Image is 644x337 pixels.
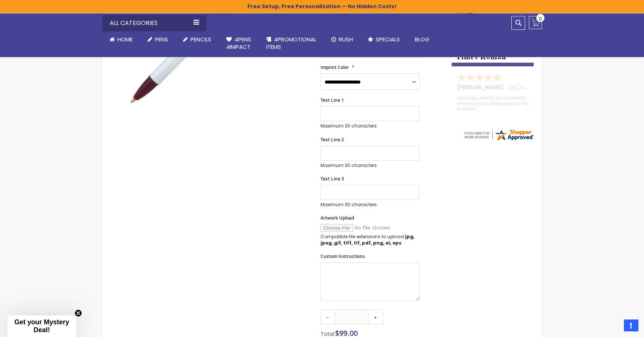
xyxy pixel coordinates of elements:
span: Pencils [190,35,211,43]
a: - [321,310,335,325]
span: Custom Instructions [321,253,365,259]
a: Home [102,31,140,48]
span: 4Pens 4impact [226,35,251,51]
span: Text Line 2 [321,136,344,143]
a: 4Pens4impact [219,31,259,56]
p: Maximum 30 characters [321,163,420,168]
span: Specials [376,35,400,43]
a: 0 [529,16,542,29]
div: All Categories [102,15,206,31]
p: Maximum 30 characters [321,123,420,129]
span: Text Line 1 [321,97,344,103]
span: Blog [415,35,429,43]
button: Close teaser [75,309,82,317]
span: Get your Mystery Deal! [14,318,69,334]
span: Rush [339,35,353,43]
a: Pens [140,31,176,48]
p: Maximum 30 characters [321,202,420,208]
a: Specials [360,31,407,48]
a: Rush [324,31,360,48]
p: Compatible file extensions to upload: [321,234,420,246]
a: + [368,310,383,325]
img: 4pens.com widget logo [463,128,534,142]
span: Pens [155,35,168,43]
span: [GEOGRAPHIC_DATA] [518,84,572,91]
strong: jpg, jpeg, gif, tiff, tif, pdf, png, ai, eps [321,233,414,246]
span: 4PROMOTIONAL ITEMS [266,35,316,51]
a: Pencils [176,31,219,48]
span: Text Line 3 [321,176,344,182]
a: 4PROMOTIONALITEMS [259,31,324,56]
span: Home [117,35,133,43]
div: Get your Mystery Deal!Close teaser [7,315,76,337]
span: Artwork Upload [321,215,354,221]
a: Top [624,319,638,331]
a: Blog [407,31,437,48]
span: Imprint Color [321,64,349,70]
span: - , [506,84,572,91]
span: OK [509,84,517,91]
span: [PERSON_NAME] [457,84,506,91]
span: 0 [539,15,542,22]
a: 4pens.com certificate URL [463,137,534,143]
div: Very easy site to use boyfriend wanted me to order pens for his business [457,95,529,111]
